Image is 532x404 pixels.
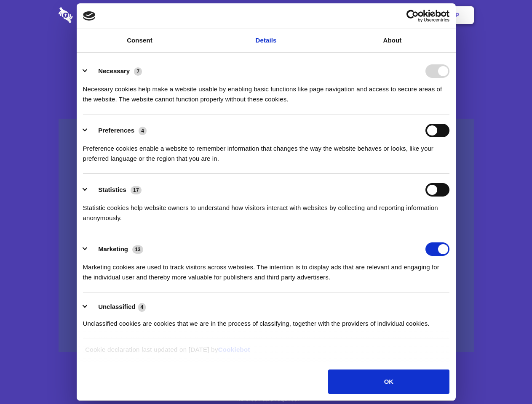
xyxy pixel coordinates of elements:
span: 4 [139,127,147,135]
div: Preference cookies enable a website to remember information that changes the way the website beha... [83,137,449,164]
button: Marketing (13) [83,242,149,256]
a: Consent [77,29,203,52]
label: Statistics [98,186,126,193]
button: Preferences (4) [83,124,152,137]
h4: Auto-redaction of sensitive data, encrypted data sharing and self-destructing private chats. Shar... [59,77,474,104]
label: Marketing [98,245,128,252]
div: Marketing cookies are used to track visitors across websites. The intention is to display ads tha... [83,256,449,282]
iframe: Drift Widget Chat Controller [490,362,522,394]
a: About [329,29,456,52]
button: Necessary (7) [83,64,147,78]
a: Contact [342,2,380,28]
div: Necessary cookies help make a website usable by enabling basic functions like page navigation and... [83,78,449,104]
div: Cookie declaration last updated on [DATE] by [79,345,453,361]
label: Necessary [98,67,130,74]
span: 4 [138,303,146,311]
span: 17 [131,186,142,194]
img: logo [83,11,96,21]
button: Statistics (17) [83,183,147,197]
h1: Eliminate Slack Data Loss. [59,38,474,68]
button: Unclassified (4) [83,302,151,312]
a: Cookiebot [218,346,250,353]
label: Preferences [98,127,134,134]
button: OK [328,369,449,394]
div: Statistic cookies help website owners to understand how visitors interact with websites by collec... [83,197,449,223]
div: Unclassified cookies are cookies that we are in the process of classifying, together with the pro... [83,312,449,329]
a: Details [203,29,329,52]
span: 7 [134,67,142,76]
a: Wistia video thumbnail [59,119,474,352]
img: logo-wordmark-white-trans-d4663122ce5f474addd5e946df7df03e33cb6a1c49d2221995e7729f52c070b2.svg [59,7,131,23]
a: Pricing [247,2,284,28]
span: 13 [132,245,143,254]
a: Usercentrics Cookiebot - opens in a new window [376,10,449,22]
a: Login [382,2,419,28]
